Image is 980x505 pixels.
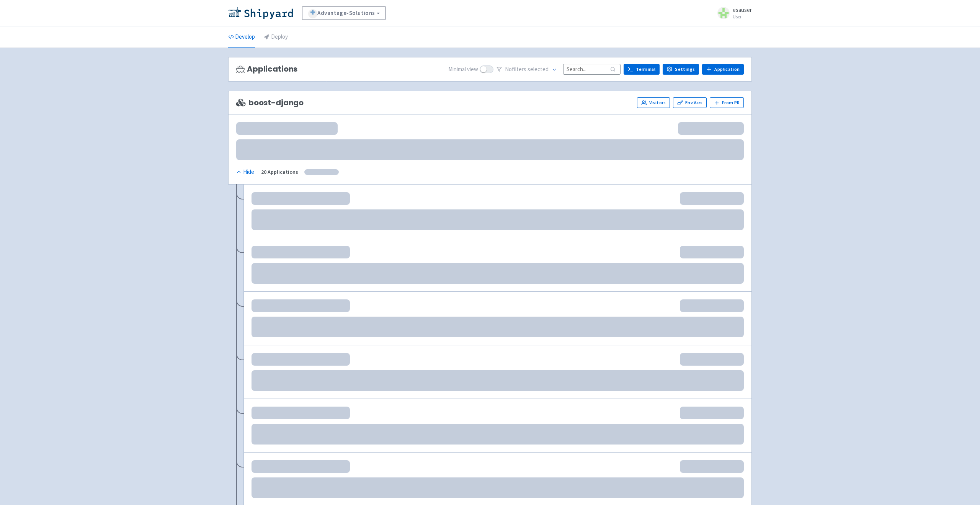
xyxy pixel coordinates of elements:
[710,97,744,108] button: From PR
[448,65,478,74] span: Minimal view
[733,14,752,19] small: User
[236,168,254,177] div: Hide
[236,168,255,177] button: Hide
[528,65,549,73] span: selected
[663,64,699,75] a: Settings
[713,7,752,19] a: esauser User
[228,7,293,19] img: Shipyard logo
[673,97,707,108] a: Env Vars
[236,98,304,107] span: boost-django
[563,64,621,74] input: Search...
[261,168,298,177] div: 20 Applications
[302,6,386,20] a: Advantage-Solutions
[702,64,744,75] a: Application
[264,26,288,48] a: Deploy
[236,65,297,74] h3: Applications
[733,6,752,13] span: esauser
[505,65,549,74] span: No filter s
[624,64,660,75] a: Terminal
[228,26,255,48] a: Develop
[637,97,670,108] a: Visitors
